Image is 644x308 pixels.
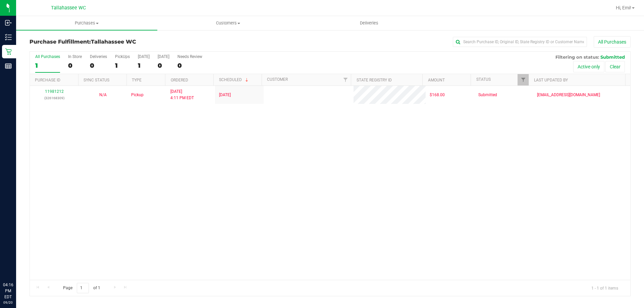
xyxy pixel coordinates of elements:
inline-svg: Retail [5,48,12,55]
div: PickUps [115,54,130,59]
p: 04:16 PM EDT [3,282,13,300]
a: Customer [267,77,288,82]
div: 1 [138,62,150,69]
a: Deliveries [299,16,440,30]
button: N/A [99,92,107,98]
p: (326168309) [34,95,74,101]
span: Hi, Emi! [616,5,631,10]
div: Deliveries [90,54,107,59]
a: Amount [428,78,445,82]
div: 0 [68,62,82,69]
span: Page of 1 [57,283,106,293]
a: Last Updated By [534,78,568,82]
p: 09/20 [3,300,13,305]
a: Customers [157,16,299,30]
a: Filter [518,74,529,85]
a: 11981212 [45,89,64,94]
div: 1 [115,62,130,69]
span: Customers [158,20,298,26]
span: [DATE] 4:11 PM EDT [170,88,194,101]
div: 0 [90,62,107,69]
a: Purchase ID [35,78,60,82]
span: [DATE] [219,92,231,98]
span: Pickup [131,92,144,98]
a: Sync Status [84,78,109,82]
div: All Purchases [35,54,60,59]
a: Scheduled [219,77,250,82]
span: Tallahassee WC [51,5,86,11]
span: Submitted [600,54,625,60]
a: State Registry ID [357,78,392,82]
span: $168.00 [430,92,445,98]
div: 0 [177,62,202,69]
iframe: Resource center [7,254,27,274]
button: Clear [605,61,625,72]
inline-svg: Inventory [5,34,12,41]
a: Type [132,78,142,82]
h3: Purchase Fulfillment: [30,39,230,45]
button: Active only [573,61,604,72]
a: Status [476,77,491,82]
div: 0 [158,62,169,69]
button: All Purchases [594,36,631,48]
div: [DATE] [158,54,169,59]
span: Submitted [478,92,497,98]
span: 1 - 1 of 1 items [586,283,624,293]
a: Ordered [171,78,188,82]
div: [DATE] [138,54,150,59]
inline-svg: Reports [5,63,12,69]
span: Purchases [16,20,157,26]
span: Tallahassee WC [91,39,136,45]
a: Filter [340,74,351,85]
input: Search Purchase ID, Original ID, State Registry ID or Customer Name... [453,37,587,47]
div: 1 [35,62,60,69]
input: 1 [77,283,89,293]
div: In Store [68,54,82,59]
inline-svg: Inbound [5,19,12,26]
span: Deliveries [351,20,387,26]
div: Needs Review [177,54,202,59]
span: Filtering on status: [555,54,599,60]
span: Not Applicable [99,93,107,97]
span: [EMAIL_ADDRESS][DOMAIN_NAME] [537,92,600,98]
a: Purchases [16,16,157,30]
